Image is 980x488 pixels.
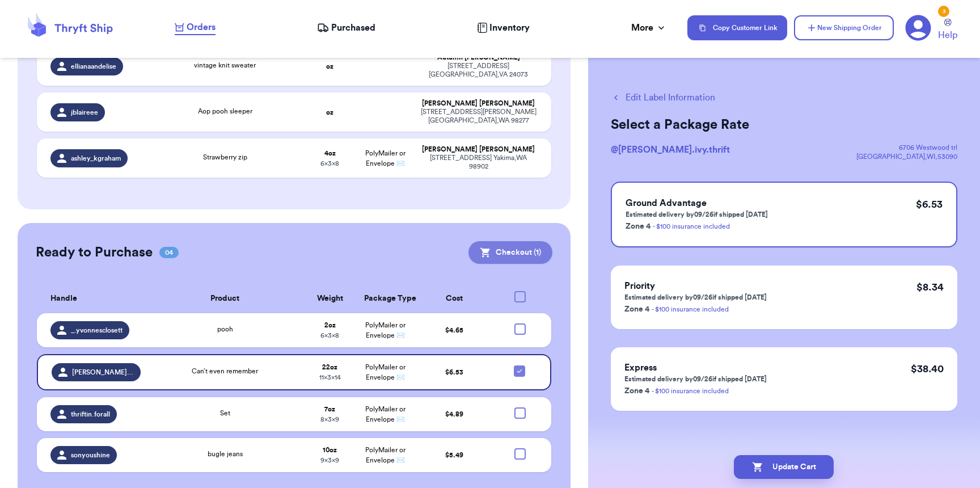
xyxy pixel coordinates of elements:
[420,62,538,79] div: [STREET_ADDRESS] [GEOGRAPHIC_DATA] , VA 24073
[856,143,957,152] div: 6706 Westwood trl
[624,293,767,302] p: Estimated delivery by 09/26 if shipped [DATE]
[916,279,944,295] p: $ 8.34
[445,369,463,376] span: $ 6.53
[445,327,463,334] span: $ 4.65
[71,154,121,163] span: ashley_kgraham
[175,20,216,35] a: Orders
[911,361,944,377] p: $ 38.40
[626,210,768,219] p: Estimated delivery by 09/26 if shipped [DATE]
[445,452,463,458] span: $ 5.49
[50,293,77,305] span: Handle
[489,21,530,35] span: Inventory
[147,284,302,313] th: Product
[192,368,258,375] span: Can’t even remember
[322,364,337,371] strong: 22 oz
[320,416,339,423] span: 8 x 3 x 9
[631,21,667,35] div: More
[938,6,949,17] div: 3
[319,374,341,381] span: 11 x 3 x 14
[203,154,247,161] span: Strawberry zip
[320,457,339,464] span: 9 x 3 x 9
[420,145,538,154] div: [PERSON_NAME] [PERSON_NAME]
[217,326,233,333] span: pooh
[477,21,530,35] a: Inventory
[365,322,405,339] span: PolyMailer or Envelope ✉️
[626,199,707,208] span: Ground Advantage
[320,160,339,167] span: 6 x 3 x 8
[905,15,931,41] a: 3
[326,109,333,116] strong: oz
[71,108,98,117] span: jblaireee
[445,411,463,418] span: $ 4.89
[72,368,134,377] span: [PERSON_NAME].ivy.thrift
[324,322,336,329] strong: 2 oz
[611,145,730,154] span: @ [PERSON_NAME].ivy.thrift
[652,388,729,394] a: - $100 insurance included
[624,387,649,395] span: Zone 4
[198,108,252,115] span: Aop pooh sleeper
[323,447,337,453] strong: 10 oz
[326,63,333,70] strong: oz
[624,375,767,384] p: Estimated delivery by 09/26 if shipped [DATE]
[365,447,405,464] span: PolyMailer or Envelope ✉️
[624,363,657,372] span: Express
[624,281,655,291] span: Priority
[194,62,256,69] span: vintage knit sweater
[320,332,339,339] span: 6 x 3 x 8
[208,451,243,457] span: bugle jeans
[611,116,957,134] h2: Select a Package Rate
[794,15,894,40] button: New Shipping Order
[220,410,230,417] span: Set
[420,154,538,171] div: [STREET_ADDRESS] Yakima , WA 98902
[71,62,116,71] span: ellianaandelise
[302,284,357,313] th: Weight
[420,108,538,125] div: [STREET_ADDRESS][PERSON_NAME] [GEOGRAPHIC_DATA] , WA 98277
[71,451,110,460] span: sonyoushine
[365,364,405,381] span: PolyMailer or Envelope ✉️
[413,284,496,313] th: Cost
[626,222,650,230] span: Zone 4
[365,150,405,167] span: PolyMailer or Envelope ✉️
[938,19,957,42] a: Help
[420,99,538,108] div: [PERSON_NAME] [PERSON_NAME]
[357,284,412,313] th: Package Type
[468,241,552,264] button: Checkout (1)
[652,306,729,313] a: - $100 insurance included
[36,243,153,262] h2: Ready to Purchase
[624,305,649,313] span: Zone 4
[71,326,122,335] span: _.yvonnesclosett
[159,247,179,258] span: 04
[324,406,335,413] strong: 7 oz
[365,406,405,423] span: PolyMailer or Envelope ✉️
[324,150,336,157] strong: 4 oz
[856,152,957,161] div: [GEOGRAPHIC_DATA] , WI , 53090
[71,410,110,419] span: thriftin.forall
[734,455,834,479] button: Update Cart
[611,91,715,104] button: Edit Label Information
[687,15,787,40] button: Copy Customer Link
[317,21,375,35] a: Purchased
[331,21,375,35] span: Purchased
[916,196,943,212] p: $ 6.53
[187,20,216,34] span: Orders
[938,28,957,42] span: Help
[653,223,730,230] a: - $100 insurance included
